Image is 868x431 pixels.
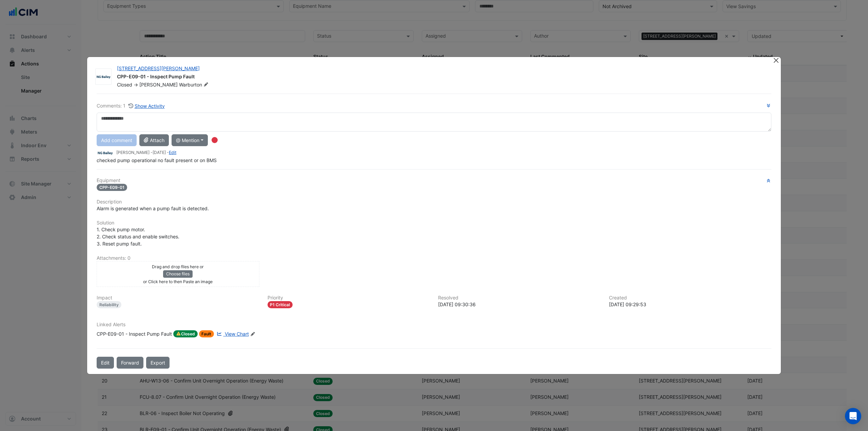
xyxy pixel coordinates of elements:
h6: Solution [97,220,771,226]
span: checked pump operational no fault present or on BMS [97,157,217,163]
h6: Resolved [438,295,601,301]
span: Closed [117,82,132,87]
img: NG Bailey [97,149,114,157]
span: [PERSON_NAME] [139,82,178,87]
a: Edit [169,150,176,155]
button: Choose files [163,270,193,278]
a: View Chart [215,330,249,338]
h6: Impact [97,295,259,301]
small: [PERSON_NAME] - - [116,150,176,156]
div: Open Intercom Messenger [845,408,861,424]
div: CPP-E09-01 - Inspect Pump Fault [97,330,172,338]
h6: Created [609,295,772,301]
button: @ Mention [172,134,208,146]
span: Alarm is generated when a pump fault is detected. [97,205,209,211]
button: Attach [139,134,169,146]
div: Comments: 1 [97,102,165,110]
span: Fault [199,330,214,337]
div: Reliability [97,301,121,308]
a: Export [146,357,170,369]
div: [DATE] 09:29:53 [609,301,772,308]
img: NG Bailey [96,73,111,80]
span: 1. Check pump motor. 2. Check status and enable switches. 3. Reset pump fault. [97,227,179,247]
button: Show Activity [128,102,165,110]
h6: Description [97,199,771,205]
fa-icon: Edit Linked Alerts [250,332,255,337]
div: P1 Critical [268,301,293,308]
span: CPP-E09-01 [97,184,127,191]
button: Edit [97,357,114,369]
span: Warburton [179,81,210,88]
h6: Priority [268,295,430,301]
small: Drag and drop files here or [152,264,204,269]
a: [STREET_ADDRESS][PERSON_NAME] [117,65,200,71]
span: View Chart [225,331,249,337]
h6: Attachments: 0 [97,255,771,261]
button: Close [772,57,780,64]
span: -> [134,82,138,87]
small: or Click here to then Paste an image [143,279,213,284]
div: [DATE] 09:30:36 [438,301,601,308]
div: CPP-E09-01 - Inspect Pump Fault [117,73,765,81]
h6: Equipment [97,178,771,183]
h6: Linked Alerts [97,322,771,328]
button: Forward [117,357,143,369]
span: Closed [173,330,198,338]
div: Tooltip anchor [212,137,218,143]
span: 2025-09-12 09:30:28 [153,150,166,155]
